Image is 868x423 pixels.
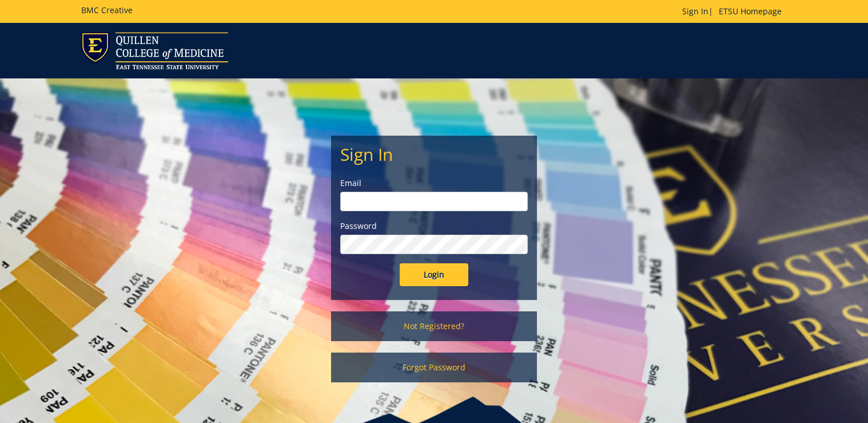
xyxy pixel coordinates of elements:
p: | [682,6,787,17]
h2: Sign In [340,145,528,164]
a: Forgot Password [331,353,537,382]
a: Sign In [682,6,708,17]
a: ETSU Homepage [713,6,787,17]
input: Login [400,263,468,286]
label: Password [340,220,528,232]
img: ETSU logo [81,32,228,69]
h5: BMC Creative [81,6,133,14]
label: Email [340,177,528,189]
a: Not Registered? [331,311,537,341]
